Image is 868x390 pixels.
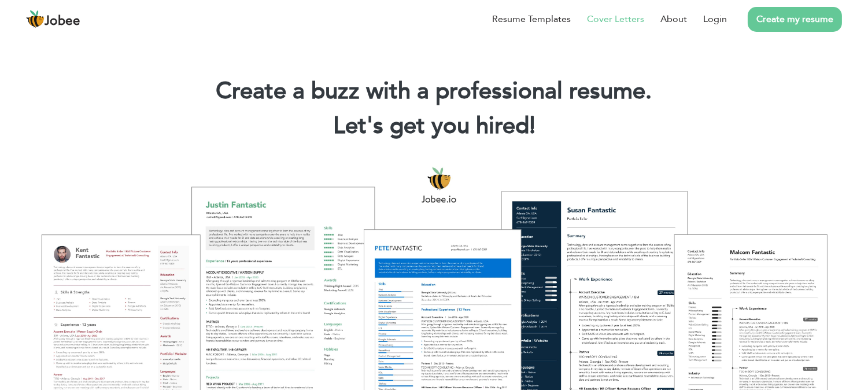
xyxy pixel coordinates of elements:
[530,110,535,142] span: |
[660,12,687,26] a: About
[17,111,851,141] h2: Let's
[587,12,644,26] a: Cover Letters
[17,76,851,106] h1: Create a buzz with a professional resume.
[26,10,80,28] a: Jobee
[703,12,727,26] a: Login
[492,12,571,26] a: Resume Templates
[26,10,45,28] img: jobee.io
[748,7,842,32] a: Create my resume
[45,15,80,28] span: Jobee
[390,110,535,142] span: get you hired!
